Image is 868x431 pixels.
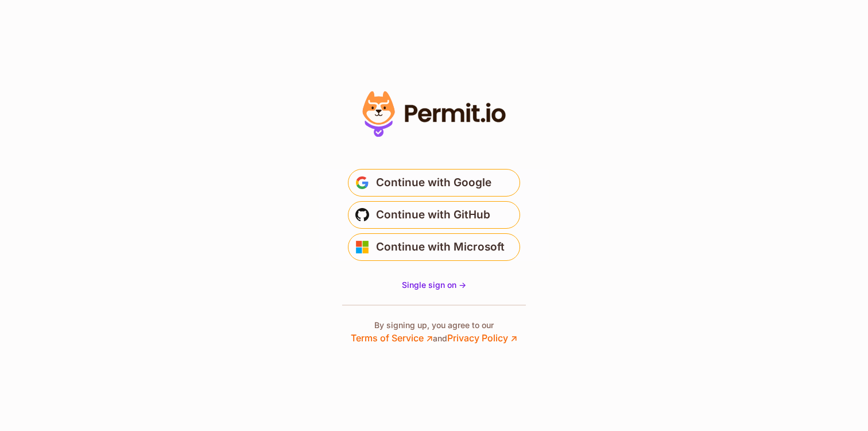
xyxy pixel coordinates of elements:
span: Continue with Google [376,174,491,192]
button: Continue with GitHub [348,201,520,229]
a: Privacy Policy ↗ [447,332,517,344]
button: Continue with Microsoft [348,233,520,261]
p: By signing up, you agree to our and [351,320,517,345]
a: Terms of Service ↗ [351,332,433,344]
a: Single sign on -> [402,279,466,291]
button: Continue with Google [348,169,520,197]
span: Continue with Microsoft [376,238,505,256]
span: Single sign on -> [402,280,466,290]
span: Continue with GitHub [376,206,490,224]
